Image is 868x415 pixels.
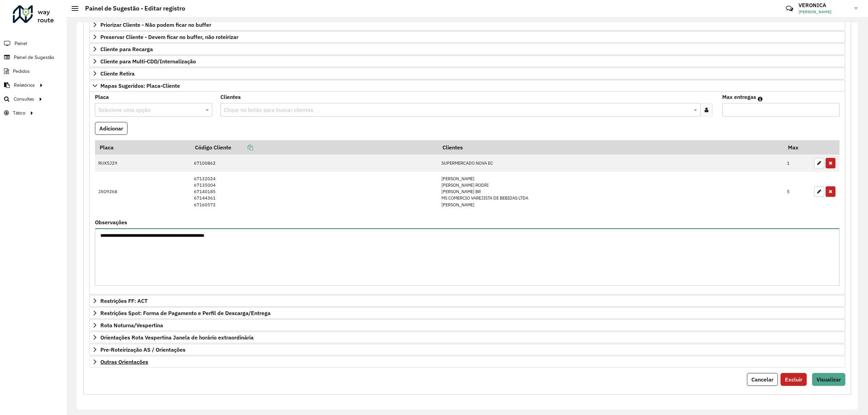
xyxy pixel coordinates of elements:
[95,122,127,135] button: Adicionar
[89,19,845,30] a: Priorizar Cliente - Não podem ficar no buffer
[785,376,802,383] span: Excluir
[758,96,763,102] em: Máximo de clientes que serão colocados na mesma rota com os clientes informados
[89,80,845,91] a: Mapas Sugeridos: Placa-Cliente
[89,295,845,307] a: Restrições FF: ACT
[15,40,27,47] span: Painel
[95,172,190,211] td: JXO9268
[798,9,849,15] span: [PERSON_NAME]
[95,93,109,101] label: Placa
[100,83,180,88] span: Mapas Sugeridos: Placa-Cliente
[781,373,807,386] button: Excluir
[438,154,783,172] td: SUPERMERCADO NOVA EC
[231,144,253,151] a: Copiar
[190,140,438,154] th: Código Cliente
[782,1,797,16] a: Contato Rápido
[722,93,756,101] label: Max entregas
[100,347,185,352] span: Pre-Roteirização AS / Orientações
[438,172,783,211] td: [PERSON_NAME] [PERSON_NAME] RODRI [PERSON_NAME] BR MS COMERCIO VAREJISTA DE BEBIDAS LTDA [PERSON_...
[89,356,845,368] a: Outras Orientações
[784,140,811,154] th: Max
[89,56,845,67] a: Cliente para Multi-CDD/Internalização
[438,140,783,154] th: Clientes
[89,68,845,79] a: Cliente Retira
[100,298,147,304] span: Restrições FF: ACT
[190,154,438,172] td: 67100862
[95,154,190,172] td: RUX5J29
[89,344,845,355] a: Pre-Roteirização AS / Orientações
[747,373,778,386] button: Cancelar
[816,376,841,383] span: Visualizar
[89,319,845,331] a: Rota Noturna/Vespertina
[14,54,54,61] span: Painel de Sugestão
[89,332,845,343] a: Orientações Rota Vespertina Janela de horário extraordinária
[100,323,163,328] span: Rota Noturna/Vespertina
[13,68,30,75] span: Pedidos
[78,5,185,12] h2: Painel de Sugestão - Editar registro
[100,310,271,316] span: Restrições Spot: Forma de Pagamento e Perfil de Descarga/Entrega
[784,154,811,172] td: 1
[89,31,845,43] a: Preservar Cliente - Devem ficar no buffer, não roteirizar
[784,172,811,211] td: 5
[190,172,438,211] td: 67132024 67135004 67140185 67144361 67160572
[95,140,190,154] th: Placa
[14,82,35,89] span: Relatórios
[220,93,241,101] label: Clientes
[89,91,845,294] div: Mapas Sugeridos: Placa-Cliente
[95,218,127,226] label: Observações
[14,96,34,103] span: Consultas
[13,109,25,117] span: Tático
[100,34,238,40] span: Preservar Cliente - Devem ficar no buffer, não roteirizar
[100,22,211,27] span: Priorizar Cliente - Não podem ficar no buffer
[100,71,135,76] span: Cliente Retira
[100,335,254,340] span: Orientações Rota Vespertina Janela de horário extraordinária
[89,307,845,319] a: Restrições Spot: Forma de Pagamento e Perfil de Descarga/Entrega
[100,59,196,64] span: Cliente para Multi-CDD/Internalização
[798,2,849,8] h3: VERONICA
[100,46,153,52] span: Cliente para Recarga
[812,373,845,386] button: Visualizar
[751,376,773,383] span: Cancelar
[89,43,845,55] a: Cliente para Recarga
[100,359,148,365] span: Outras Orientações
